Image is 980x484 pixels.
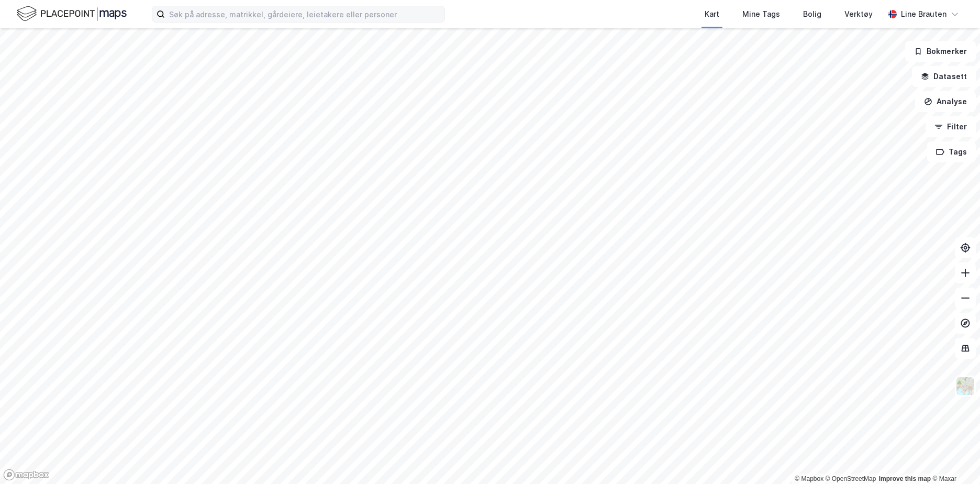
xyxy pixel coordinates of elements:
[927,141,976,162] button: Tags
[803,8,821,20] div: Bolig
[3,469,49,481] a: Mapbox homepage
[905,41,976,62] button: Bokmerker
[926,116,976,137] button: Filter
[955,376,975,396] img: Z
[795,475,823,482] a: Mapbox
[705,8,719,20] div: Kart
[928,434,980,484] div: Kontrollprogram for chat
[742,8,780,20] div: Mine Tags
[928,434,980,484] iframe: Chat Widget
[165,6,444,22] input: Søk på adresse, matrikkel, gårdeiere, leietakere eller personer
[844,8,873,20] div: Verktøy
[17,5,127,23] img: logo.f888ab2527a4732fd821a326f86c7f29.svg
[879,475,931,482] a: Improve this map
[915,91,976,112] button: Analyse
[912,66,976,87] button: Datasett
[826,475,876,482] a: OpenStreetMap
[901,8,946,20] div: Line Brauten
